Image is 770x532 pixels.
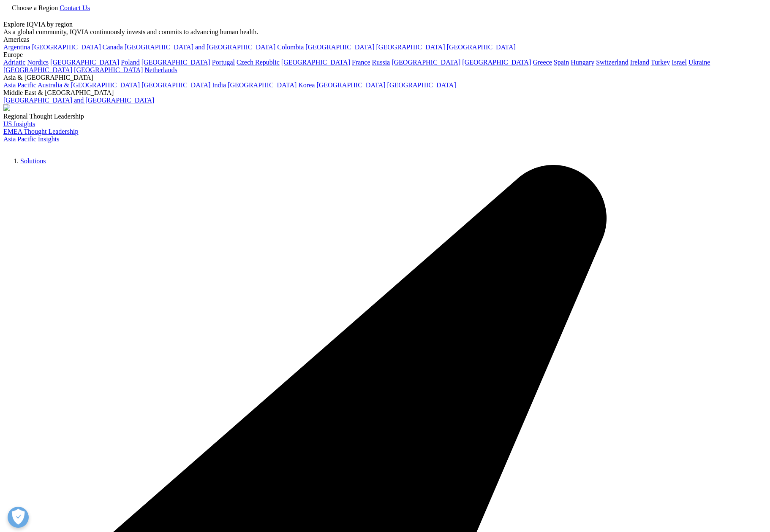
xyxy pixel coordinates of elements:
a: [GEOGRAPHIC_DATA] [50,59,119,66]
a: France [352,59,370,66]
a: [GEOGRAPHIC_DATA] [392,59,460,66]
button: Open Preferences [8,507,29,528]
a: [GEOGRAPHIC_DATA] [305,43,374,51]
a: Canada [103,43,123,51]
a: [GEOGRAPHIC_DATA] and [GEOGRAPHIC_DATA] [125,43,275,51]
a: Turkey [651,59,670,66]
div: Europe [3,51,767,59]
a: [GEOGRAPHIC_DATA] [462,59,531,66]
div: As a global community, IQVIA continuously invests and commits to advancing human health. [3,28,767,36]
a: [GEOGRAPHIC_DATA] [141,59,210,66]
a: India [212,81,226,89]
a: Adriatic [3,59,25,66]
a: Solutions [20,157,46,165]
a: [GEOGRAPHIC_DATA] [74,66,143,73]
a: [GEOGRAPHIC_DATA] [387,81,456,89]
a: [GEOGRAPHIC_DATA] [447,43,516,51]
img: 2093_analyzing-data-using-big-screen-display-and-laptop.png [3,104,10,111]
a: EMEA Thought Leadership [3,128,78,135]
div: Middle East & [GEOGRAPHIC_DATA] [3,89,767,97]
div: Explore IQVIA by region [3,21,767,28]
a: [GEOGRAPHIC_DATA] [316,81,385,89]
div: Regional Thought Leadership [3,113,767,120]
a: [GEOGRAPHIC_DATA] [376,43,445,51]
a: US Insights [3,120,35,127]
a: Czech Republic [237,59,280,66]
a: Switzerland [596,59,628,66]
a: Spain [554,59,569,66]
a: Colombia [277,43,304,51]
a: Portugal [212,59,235,66]
a: Ukraine [688,59,710,66]
a: Asia Pacific [3,81,36,89]
a: Australia & [GEOGRAPHIC_DATA] [38,81,140,89]
a: Contact Us [60,4,90,11]
a: Ireland [630,59,649,66]
a: Argentina [3,43,30,51]
a: [GEOGRAPHIC_DATA] [141,81,210,89]
a: [GEOGRAPHIC_DATA] [32,43,101,51]
a: [GEOGRAPHIC_DATA] and [GEOGRAPHIC_DATA] [3,97,154,104]
a: Korea [298,81,315,89]
a: Poland [121,59,139,66]
a: Netherlands [144,66,177,73]
a: [GEOGRAPHIC_DATA] [281,59,350,66]
div: Asia & [GEOGRAPHIC_DATA] [3,74,767,81]
a: Nordics [27,59,49,66]
a: Greece [533,59,552,66]
a: Asia Pacific Insights [3,135,59,143]
div: Americas [3,36,767,43]
span: Choose a Region [12,4,58,11]
a: [GEOGRAPHIC_DATA] [228,81,297,89]
a: Israel [672,59,687,66]
a: [GEOGRAPHIC_DATA] [3,66,72,73]
a: Hungary [571,59,594,66]
a: Russia [372,59,390,66]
